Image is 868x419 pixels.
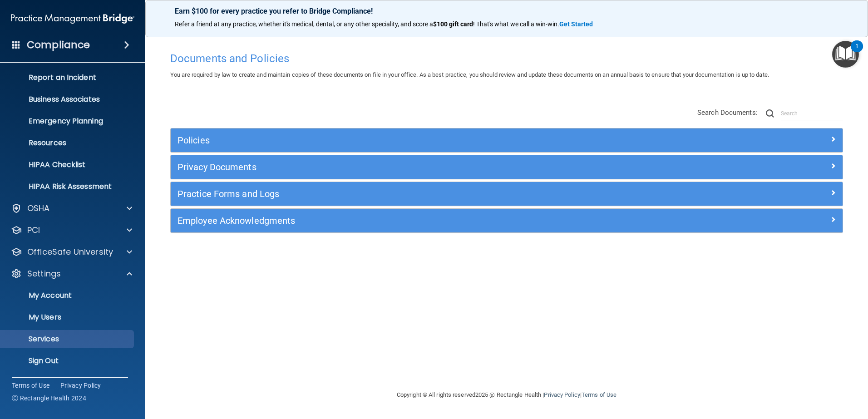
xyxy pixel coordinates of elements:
p: Sign Out [6,356,130,365]
a: Employee Acknowledgments [178,213,836,228]
a: OSHA [11,203,132,214]
a: Terms of Use [582,391,616,398]
p: HIPAA Risk Assessment [6,182,130,191]
img: PMB logo [11,10,134,28]
a: Policies [178,133,836,148]
a: PCI [11,225,132,236]
p: OfficeSafe University [27,246,113,257]
a: Privacy Policy [60,381,101,390]
input: Search [781,107,843,120]
span: Ⓒ Rectangle Health 2024 [12,394,86,403]
p: PCI [27,225,40,236]
p: Settings [27,268,61,279]
p: My Account [6,291,130,300]
h5: Employee Acknowledgments [178,216,668,226]
a: Privacy Documents [178,160,836,174]
p: HIPAA Checklist [6,160,130,169]
p: Business Associates [6,95,130,104]
a: Terms of Use [12,381,49,390]
h4: Compliance [27,39,90,51]
strong: $100 gift card [433,20,473,28]
a: OfficeSafe University [11,246,132,257]
p: OSHA [27,203,50,214]
p: Report an Incident [6,73,130,82]
p: Services [6,335,130,344]
img: ic-search.3b580494.png [766,109,774,118]
p: Resources [6,138,130,148]
span: You are required by law to create and maintain copies of these documents on file in your office. ... [170,71,769,78]
a: Get Started [559,20,594,28]
div: 1 [855,46,858,58]
h5: Privacy Documents [178,162,668,172]
h5: Policies [178,135,668,145]
a: Practice Forms and Logs [178,187,836,201]
p: Emergency Planning [6,117,130,126]
p: Earn $100 for every practice you refer to Bridge Compliance! [175,7,838,15]
h5: Practice Forms and Logs [178,189,668,199]
a: Privacy Policy [544,391,580,398]
strong: Get Started [559,20,593,28]
a: Settings [11,268,132,279]
span: Refer a friend at any practice, whether it's medical, dental, or any other speciality, and score a [175,20,433,28]
button: Open Resource Center, 1 new notification [832,41,859,68]
p: My Users [6,313,130,322]
div: Copyright © All rights reserved 2025 @ Rectangle Health | | [341,380,672,409]
span: ! That's what we call a win-win. [473,20,559,28]
h4: Documents and Policies [170,53,843,64]
span: Search Documents: [697,108,758,117]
